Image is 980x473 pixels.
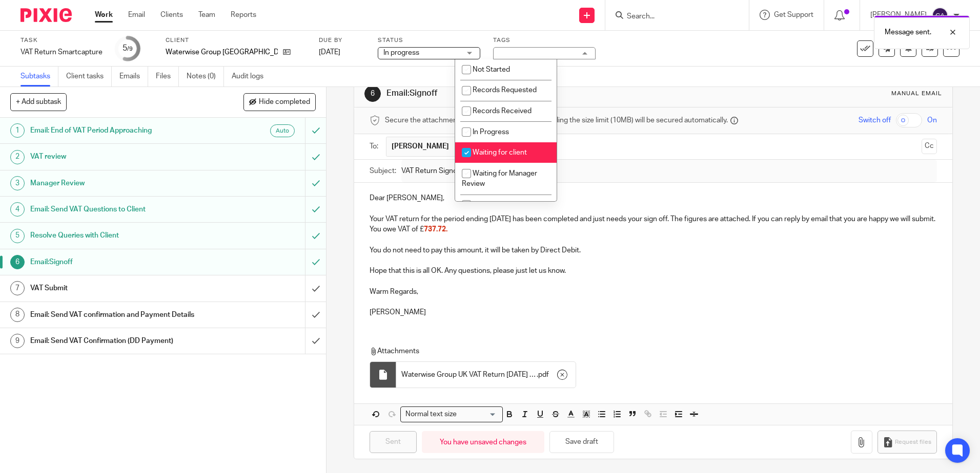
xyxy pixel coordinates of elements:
p: You do not need to pay this amount, it will be taken by Direct Debit. [370,245,936,255]
span: [PERSON_NAME] [392,141,449,152]
div: 8 [10,308,25,322]
a: Emails [119,67,148,87]
span: Not Started [473,66,510,73]
div: 4 [10,202,25,217]
div: Manual email [891,90,942,98]
div: 6 [364,85,381,102]
button: Cc [922,139,937,154]
a: Notes (0) [187,67,224,87]
div: Auto [270,124,295,137]
div: VAT Return Smartcapture [21,47,103,57]
span: Request files [895,438,931,446]
label: To: [370,141,381,152]
p: Hope that this is all OK. Any questions, please just let us know. [370,266,936,276]
input: Sent [370,431,417,453]
span: Waterwise Group UK VAT Return [DATE] - [DATE] [401,370,537,380]
span: In progress [383,49,419,56]
span: In Progress [473,128,509,136]
img: svg%3E [932,7,948,24]
a: Client tasks [66,67,112,87]
button: Save draft [549,431,614,453]
label: Due by [319,36,365,45]
h1: Email:Signoff [386,88,675,99]
h1: VAT Submit [30,281,207,296]
div: 5 [122,42,133,54]
div: 9 [10,334,25,348]
span: Secure the attachments in this message. Files exceeding the size limit (10MB) will be secured aut... [385,115,728,125]
h1: Email: Send VAT Confirmation (DD Payment) [30,333,207,349]
label: Task [21,36,103,45]
div: 7 [10,281,25,295]
small: /9 [127,46,133,52]
a: Clients [160,10,183,20]
label: Status [378,36,480,45]
p: Message sent. [885,27,931,37]
p: Attachments [370,346,917,356]
h1: Email: Send VAT Questions to Client [30,202,207,217]
span: pdf [538,370,549,380]
h1: Resolve Queries with Client [30,228,207,243]
span: Records Requested [473,87,537,94]
div: . [396,362,576,388]
span: Records Received [473,107,532,115]
a: Subtasks [21,67,58,87]
p: Dear [PERSON_NAME], [370,193,936,203]
p: [PERSON_NAME] [370,307,936,317]
input: Search for option [460,409,497,420]
p: Waterwise Group [GEOGRAPHIC_DATA] [166,47,278,57]
a: Audit logs [232,67,271,87]
span: 737.72. [424,226,447,233]
a: Files [156,67,179,87]
span: [DATE] [319,49,340,56]
span: Hide completed [259,98,310,106]
h1: Email: End of VAT Period Approaching [30,123,207,138]
h1: Email: Send VAT confirmation and Payment Details [30,307,207,322]
p: Your VAT return for the period ending [DATE] has been completed and just needs your sign off. The... [370,214,936,235]
a: Team [198,10,215,20]
button: Hide completed [243,93,316,111]
a: Work [95,10,113,20]
button: Request files [877,431,937,454]
p: Warm Regards, [370,287,936,297]
div: 6 [10,255,25,269]
img: Pixie [21,8,72,22]
span: On [927,115,937,125]
div: 2 [10,150,25,164]
label: Subject: [370,166,396,176]
span: Waiting for client [473,149,527,156]
div: Search for option [400,406,503,422]
a: Email [128,10,145,20]
span: Normal text size [403,409,459,420]
div: You have unsaved changes [422,431,544,453]
button: + Add subtask [10,93,67,111]
label: Client [166,36,306,45]
h1: Manager Review [30,176,207,191]
h1: VAT review [30,149,207,164]
div: 5 [10,229,25,243]
span: Waiting for Manager Review [462,170,537,188]
a: Reports [231,10,256,20]
div: 3 [10,176,25,190]
div: 1 [10,123,25,138]
span: Switch off [859,115,891,125]
h1: Email:Signoff [30,254,207,270]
